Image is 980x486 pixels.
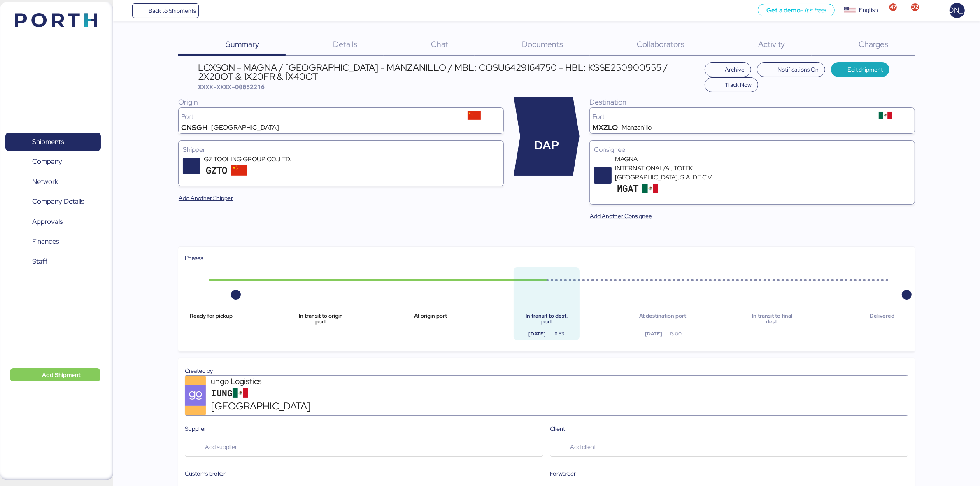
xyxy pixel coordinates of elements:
[32,136,64,148] span: Shipments
[522,39,563,49] span: Documents
[185,330,237,340] div: -
[294,313,347,325] div: In transit to origin port
[546,330,573,337] div: 11:53
[636,330,670,337] div: [DATE]
[859,6,878,14] div: English
[32,156,62,167] span: Company
[32,195,84,207] span: Company Details
[5,212,101,231] a: Approvals
[592,114,859,120] div: Port
[856,330,908,340] div: -
[592,124,618,131] div: MXZLO
[198,83,265,91] span: XXXX-XXXX-O0052216
[636,313,689,325] div: At destination port
[179,193,233,203] span: Add Another Shipper
[725,80,752,90] span: Track Now
[185,437,543,457] button: Add supplier
[570,442,596,452] span: Add client
[746,313,799,325] div: In transit to final dest.
[404,313,457,325] div: At origin port
[847,65,883,74] span: Edit shipment
[185,366,908,375] div: Created by
[757,62,825,77] button: Notifications On
[583,209,659,223] button: Add Another Consignee
[132,3,199,18] a: Back to Shipments
[181,124,207,131] div: CNSGH
[590,211,652,221] span: Add Another Consignee
[32,216,63,228] span: Approvals
[759,39,785,49] span: Activity
[5,133,101,151] a: Shipments
[5,152,101,171] a: Company
[185,253,908,263] div: Phases
[118,4,132,18] button: Menu
[42,370,81,380] span: Add Shipment
[859,39,889,49] span: Charges
[550,437,908,457] button: Add client
[10,368,100,381] button: Add Shipment
[183,145,499,155] div: Shipper
[589,97,915,107] div: Destination
[211,124,279,131] div: [GEOGRAPHIC_DATA]
[181,114,448,120] div: Port
[615,155,714,182] div: MAGNA INTERNATIONAL/AUTOTEK [GEOGRAPHIC_DATA], S.A. DE C.V.
[534,137,559,154] span: DAP
[520,313,573,325] div: In transit to dest. port
[211,399,310,414] span: [GEOGRAPHIC_DATA]
[5,232,101,251] a: Finances
[205,442,237,452] span: Add supplier
[431,39,448,49] span: Chat
[32,176,58,188] span: Network
[172,191,240,205] button: Add Another Shipper
[198,63,701,81] div: LOXSON - MAGNA / [GEOGRAPHIC_DATA] - MANZANILLO / MBL: COSU6429164750 - HBL: KSSE250900555 / 2X20...
[5,252,101,271] a: Staff
[5,172,101,191] a: Network
[622,124,652,131] div: Manzanillo
[856,313,908,325] div: Delivered
[777,65,819,74] span: Notifications On
[178,97,504,107] div: Origin
[185,313,237,325] div: Ready for pickup
[294,330,347,340] div: -
[226,39,259,49] span: Summary
[32,256,47,267] span: Staff
[404,330,457,340] div: -
[705,62,752,77] button: Archive
[333,39,357,49] span: Details
[32,235,59,247] span: Finances
[5,192,101,211] a: Company Details
[209,376,308,387] div: Iungo Logistics
[149,6,196,16] span: Back to Shipments
[725,65,745,74] span: Archive
[204,155,303,164] div: GZ TOOLING GROUP CO.,LTD.
[746,330,799,340] div: -
[705,77,759,92] button: Track Now
[520,330,554,337] div: [DATE]
[662,330,689,337] div: 13:00
[637,39,684,49] span: Collaborators
[831,62,890,77] button: Edit shipment
[594,145,910,155] div: Consignee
